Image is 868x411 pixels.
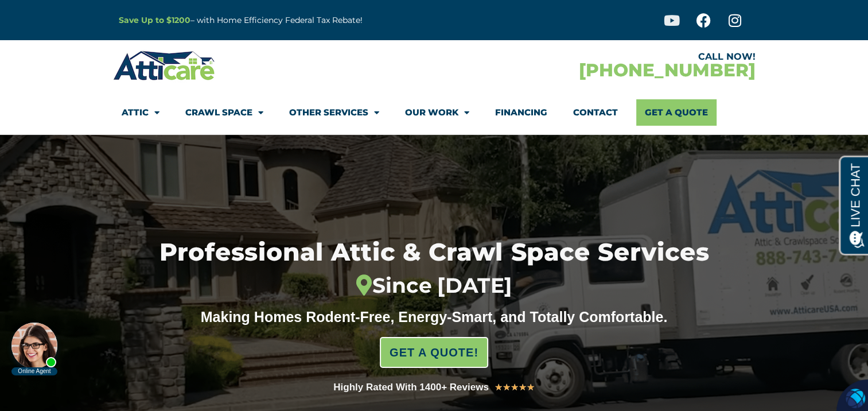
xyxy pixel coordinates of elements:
[503,380,511,395] i: ★
[390,341,478,364] span: GET A QUOTE!
[519,380,527,395] i: ★
[405,99,469,126] a: Our Work
[179,308,690,325] div: Making Homes Rodent-Free, Energy-Smart, and Totally Comfortable.
[28,9,92,24] span: Opens a chat window
[122,99,747,126] nav: Menu
[185,99,263,126] a: Crawl Space
[122,99,159,126] a: Attic
[495,380,535,395] div: 5/5
[434,52,756,61] div: CALL NOW!
[495,99,547,126] a: Financing
[119,15,190,25] a: Save Up to $1200
[333,379,489,396] div: Highly Rated With 1400+ Reviews
[119,14,491,27] p: – with Home Efficiency Federal Tax Rebate!
[6,290,189,377] iframe: Chat Invitation
[289,99,379,126] a: Other Services
[527,380,535,395] i: ★
[573,99,618,126] a: Contact
[103,274,765,298] div: Since [DATE]
[380,337,488,368] a: GET A QUOTE!
[636,99,717,126] a: Get A Quote
[511,380,519,395] i: ★
[495,380,503,395] i: ★
[103,240,765,298] h1: Professional Attic & Crawl Space Services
